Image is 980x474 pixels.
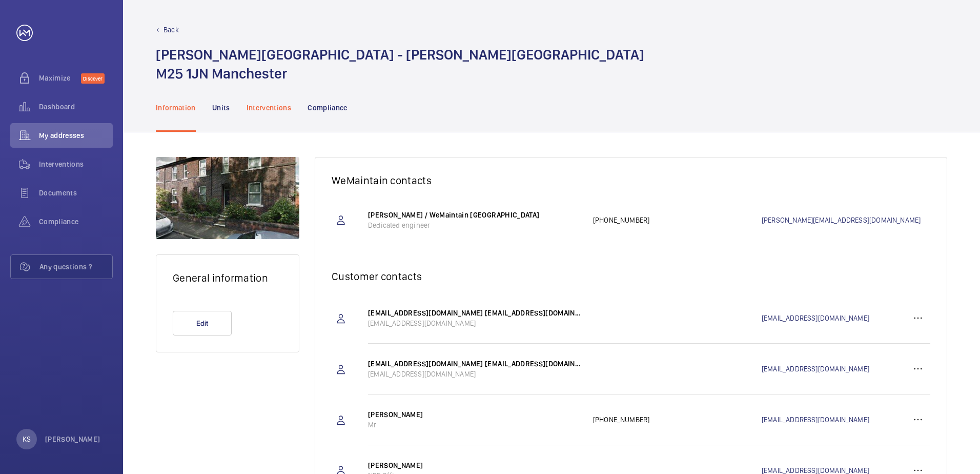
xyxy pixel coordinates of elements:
p: [PHONE_NUMBER] [593,414,762,425]
p: Interventions [247,103,292,113]
p: [PERSON_NAME] [45,434,100,444]
p: Dedicated engineer [368,220,583,230]
p: Units [212,103,230,113]
span: Documents [39,188,113,198]
p: [EMAIL_ADDRESS][DOMAIN_NAME] [EMAIL_ADDRESS][DOMAIN_NAME] [368,359,583,369]
p: [PERSON_NAME] [368,409,583,420]
span: Any questions ? [39,262,112,272]
span: Interventions [39,159,113,169]
p: [PHONE_NUMBER] [593,215,762,225]
p: [EMAIL_ADDRESS][DOMAIN_NAME] [368,318,583,328]
span: Maximize [39,73,81,83]
span: Compliance [39,216,113,227]
p: [PERSON_NAME] [368,460,583,470]
a: [PERSON_NAME][EMAIL_ADDRESS][DOMAIN_NAME] [762,215,930,225]
a: [EMAIL_ADDRESS][DOMAIN_NAME] [762,414,906,425]
h2: WeMaintain contacts [332,174,930,187]
button: Edit [173,311,232,335]
p: Information [156,103,196,113]
p: [EMAIL_ADDRESS][DOMAIN_NAME] [EMAIL_ADDRESS][DOMAIN_NAME] [368,308,583,318]
p: Mr [368,420,583,430]
span: My addresses [39,130,113,141]
span: Discover [81,73,105,84]
h2: Customer contacts [332,270,930,283]
p: [EMAIL_ADDRESS][DOMAIN_NAME] [368,369,583,379]
a: [EMAIL_ADDRESS][DOMAIN_NAME] [762,364,906,374]
h2: General information [173,271,282,284]
p: KS [23,434,31,444]
p: [PERSON_NAME] / WeMaintain [GEOGRAPHIC_DATA] [368,210,583,220]
span: Dashboard [39,102,113,112]
h1: [PERSON_NAME][GEOGRAPHIC_DATA] - [PERSON_NAME][GEOGRAPHIC_DATA] M25 1JN Manchester [156,45,644,83]
p: Back [164,25,179,35]
a: [EMAIL_ADDRESS][DOMAIN_NAME] [762,313,906,323]
p: Compliance [308,103,348,113]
